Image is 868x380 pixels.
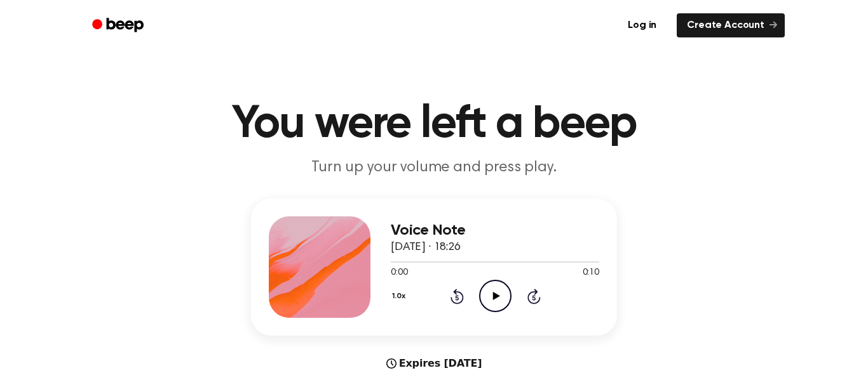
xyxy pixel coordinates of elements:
div: Expires [DATE] [386,356,482,371]
span: 0:00 [391,266,407,280]
p: Turn up your volume and press play. [190,157,678,178]
span: 0:10 [583,266,599,280]
a: Create Account [677,13,785,37]
h1: You were left a beep [109,102,759,147]
button: 1.0x [391,285,410,307]
span: [DATE] · 18:26 [391,242,461,253]
h3: Voice Note [391,222,599,239]
a: Beep [83,13,155,38]
a: Log in [615,11,669,40]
